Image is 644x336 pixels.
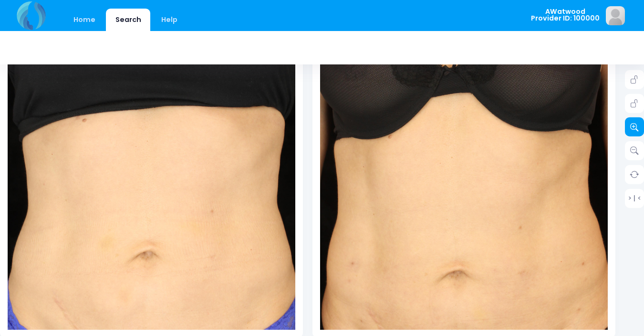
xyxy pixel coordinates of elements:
[152,9,187,31] a: Help
[531,8,600,22] span: AWatwood Provider ID: 100000
[606,6,625,25] img: image
[625,189,644,208] a: > | <
[64,9,104,31] a: Home
[106,9,150,31] a: Search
